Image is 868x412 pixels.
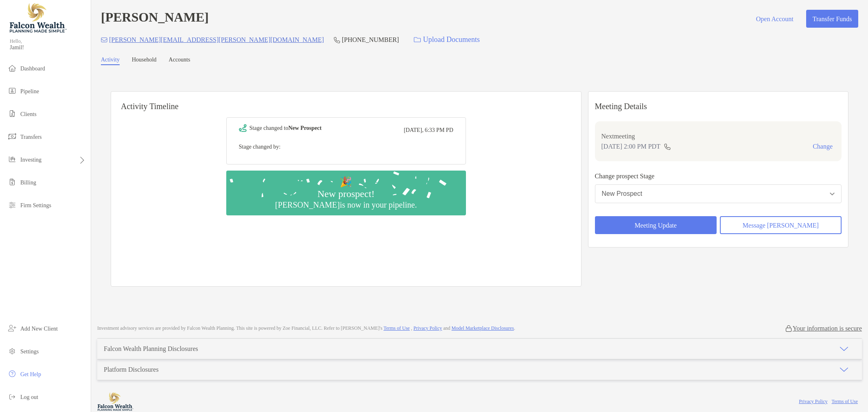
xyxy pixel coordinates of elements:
[830,193,835,195] img: Open dropdown arrow
[413,325,442,331] a: Privacy Policy
[132,57,157,65] a: Household
[101,57,120,65] a: Activity
[720,216,842,234] button: Message [PERSON_NAME]
[20,371,41,377] span: Get Help
[104,345,198,353] div: Falcon Wealth Planning Disclosures
[20,394,38,400] span: Log out
[806,10,858,28] button: Transfer Funds
[601,141,660,151] p: [DATE] 2:00 PM PDT
[7,346,17,356] img: settings icon
[595,101,842,112] p: Meeting Details
[750,10,800,28] button: Open Account
[109,35,324,45] p: [PERSON_NAME][EMAIL_ADDRESS][PERSON_NAME][DOMAIN_NAME]
[111,92,581,111] h6: Activity Timeline
[7,109,17,118] img: clients icon
[452,325,514,331] a: Model Marketplace Disclosures
[7,86,17,96] img: pipeline icon
[414,37,421,43] img: button icon
[810,142,835,151] button: Change
[793,324,862,332] p: Your information is secure
[404,127,424,134] span: [DATE],
[7,131,17,141] img: transfers icon
[595,171,842,181] p: Change prospect Stage
[20,111,37,117] span: Clients
[20,202,51,208] span: Firm Settings
[226,171,466,208] img: Confetti
[20,326,58,332] span: Add New Client
[7,63,17,73] img: dashboard icon
[334,37,340,43] img: Phone Icon
[832,399,858,404] a: Terms of Use
[249,125,321,131] div: Stage changed to
[20,180,36,186] span: Billing
[97,325,515,331] p: Investment advisory services are provided by Falcon Wealth Planning . This site is powered by Zoe...
[425,127,453,134] span: 6:33 PM PD
[7,177,17,187] img: billing icon
[239,124,247,132] img: Event icon
[7,154,17,164] img: investing icon
[7,369,17,379] img: get-help icon
[97,392,134,411] img: company logo
[664,143,671,150] img: communication type
[602,190,643,197] div: New Prospect
[20,88,39,94] span: Pipeline
[20,66,45,72] span: Dashboard
[595,184,842,203] button: New Prospect
[20,157,42,163] span: Investing
[601,131,835,141] p: Next meeting
[288,125,321,131] b: New Prospect
[839,344,849,354] img: icon arrow
[409,31,485,48] a: Upload Documents
[272,200,420,210] div: [PERSON_NAME] is now in your pipeline.
[7,392,17,401] img: logout icon
[7,323,17,333] img: add_new_client icon
[169,57,190,65] a: Accounts
[20,134,42,140] span: Transfers
[314,188,378,200] div: New prospect!
[342,35,399,45] p: [PHONE_NUMBER]
[101,37,107,42] img: Email Icon
[595,216,717,234] button: Meeting Update
[239,142,453,152] p: Stage changed by:
[337,176,355,188] div: 🎉
[799,399,827,404] a: Privacy Policy
[10,3,67,33] img: Falcon Wealth Planning Logo
[10,44,86,51] span: Jamil!
[104,366,159,373] div: Platform Disclosures
[20,348,39,355] span: Settings
[383,325,409,331] a: Terms of Use
[839,365,849,375] img: icon arrow
[7,200,17,210] img: firm-settings icon
[101,10,209,28] h4: [PERSON_NAME]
